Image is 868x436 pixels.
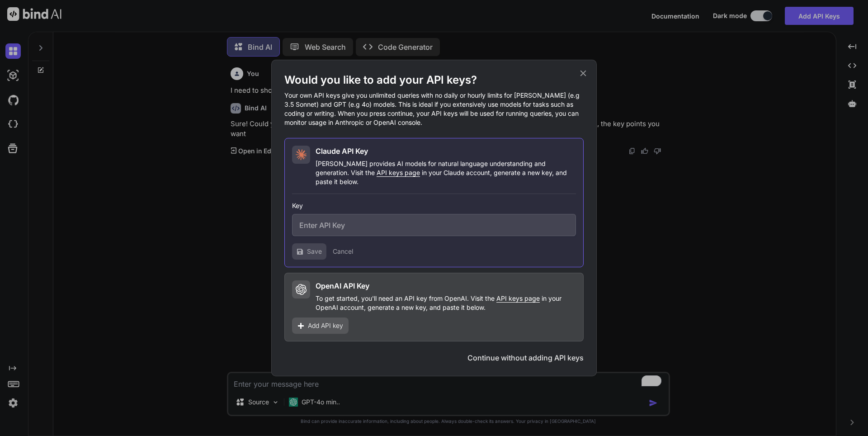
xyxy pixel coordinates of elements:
[292,214,576,236] input: Enter API Key
[292,201,576,210] h3: Key
[307,247,322,256] span: Save
[308,321,343,330] span: Add API key
[377,169,420,176] span: API keys page
[316,294,576,312] p: To get started, you'll need an API key from OpenAI. Visit the in your OpenAI account, generate a ...
[316,159,576,186] p: [PERSON_NAME] provides AI models for natural language understanding and generation. Visit the in ...
[467,352,584,363] button: Continue without adding API keys
[292,243,326,260] button: Save
[316,146,368,156] h2: Claude API Key
[333,247,353,256] button: Cancel
[316,280,369,291] h2: OpenAI API Key
[496,294,540,302] span: API keys page
[284,91,584,127] p: Your own API keys give you unlimited queries with no daily or hourly limits for [PERSON_NAME] (e....
[284,73,584,87] h1: Would you like to add your API keys?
